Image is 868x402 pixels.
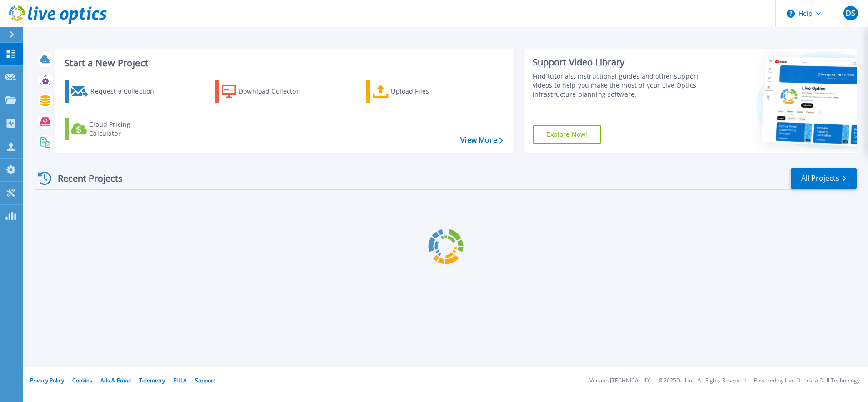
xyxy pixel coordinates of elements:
[391,82,464,100] div: Upload Files
[239,82,311,100] div: Download Collector
[90,82,163,100] div: Request a Collection
[72,377,92,384] a: Cookies
[533,56,703,68] div: Support Video Library
[139,377,165,384] a: Telemetry
[65,80,166,103] a: Request a Collection
[460,136,503,144] a: View More
[754,378,860,384] li: Powered by Live Optics, a Dell Technology
[533,125,602,144] a: Explore Now!
[100,377,131,384] a: Ads & Email
[533,72,703,99] div: Find tutorials, instructional guides and other support videos to help you make the most of your L...
[89,120,162,138] div: Cloud Pricing Calculator
[30,377,64,384] a: Privacy Policy
[846,10,855,17] span: DS
[589,378,651,384] li: Version: [TECHNICAL_ID]
[366,80,468,103] a: Upload Files
[35,167,135,189] div: Recent Projects
[195,377,215,384] a: Support
[173,377,187,384] a: EULA
[659,378,746,384] li: © 2025 Dell Inc. All Rights Reserved
[791,168,857,189] a: All Projects
[65,118,166,140] a: Cloud Pricing Calculator
[65,58,503,68] h3: Start a New Project
[215,80,317,103] a: Download Collector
